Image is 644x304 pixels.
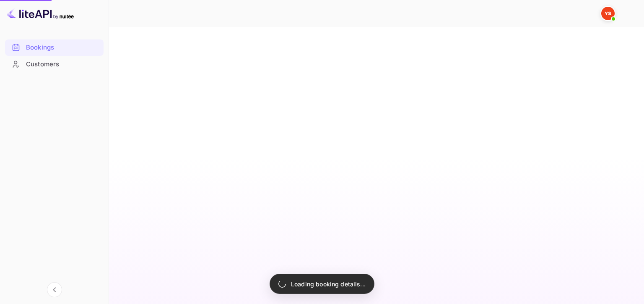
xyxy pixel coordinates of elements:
[5,39,104,55] a: Bookings
[5,56,104,73] div: Customers
[291,280,366,288] p: Loading booking details...
[7,7,74,20] img: LiteAPI logo
[47,282,62,297] button: Collapse navigation
[601,7,615,20] img: Yandex Support
[5,56,104,72] a: Customers
[26,43,99,52] div: Bookings
[26,60,99,69] div: Customers
[5,39,104,56] div: Bookings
